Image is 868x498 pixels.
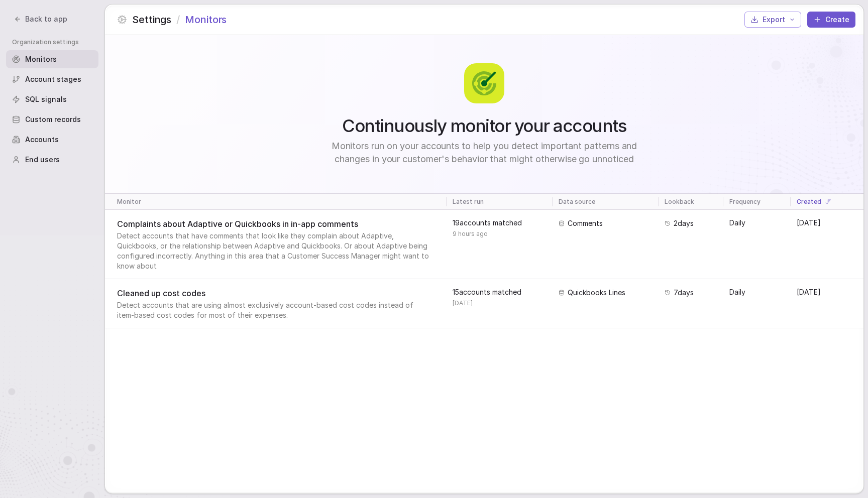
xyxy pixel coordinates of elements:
span: Cleaned up cost codes [117,287,432,299]
span: Frequency [729,197,761,206]
span: Detect accounts that are using almost exclusively account-based cost codes instead of item-based ... [117,300,432,320]
a: Account stages [6,70,98,88]
span: Comments [568,218,603,228]
span: End users [25,155,60,165]
span: Settings [132,13,171,27]
span: 9 hours ago [453,230,547,238]
a: Custom records [6,110,98,129]
span: Created [797,197,821,206]
button: Back to app [8,12,73,26]
span: [DATE] [797,287,857,297]
span: Monitors run on your accounts to help you detect important patterns and changes in your customer'... [321,140,647,166]
span: / [176,13,180,27]
span: 15 accounts matched [453,287,547,297]
span: Complaints about Adaptive or Quickbooks in in-app comments [117,218,432,230]
span: Daily [729,288,745,296]
a: Monitors [6,50,98,68]
span: SQL signals [25,94,67,104]
span: Quickbooks Lines [568,287,625,298]
span: 19 accounts matched [453,218,547,228]
button: Export [744,12,801,28]
img: Signal [464,63,504,103]
span: Detect accounts that have comments that look like they complain about Adaptive, Quickbooks, or th... [117,231,432,271]
span: 7 days [674,287,694,298]
span: Lookback [665,197,694,206]
span: Data source [559,197,595,206]
span: Daily [729,218,745,227]
span: Custom records [25,114,81,125]
button: Create [807,12,855,28]
span: Latest run [453,197,484,206]
span: Accounts [25,135,59,145]
a: SQL signals [6,90,98,108]
span: Continuously monitor your accounts [342,115,626,136]
a: End users [6,151,98,169]
span: Monitors [185,13,227,27]
span: Monitor [117,197,141,206]
span: Back to app [25,14,67,24]
span: Account stages [25,74,81,84]
span: [DATE] [453,299,547,307]
span: [DATE] [797,218,857,228]
a: Accounts [6,131,98,149]
span: Organization settings [12,38,98,46]
span: Monitors [25,54,57,64]
span: 2 days [674,218,694,228]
